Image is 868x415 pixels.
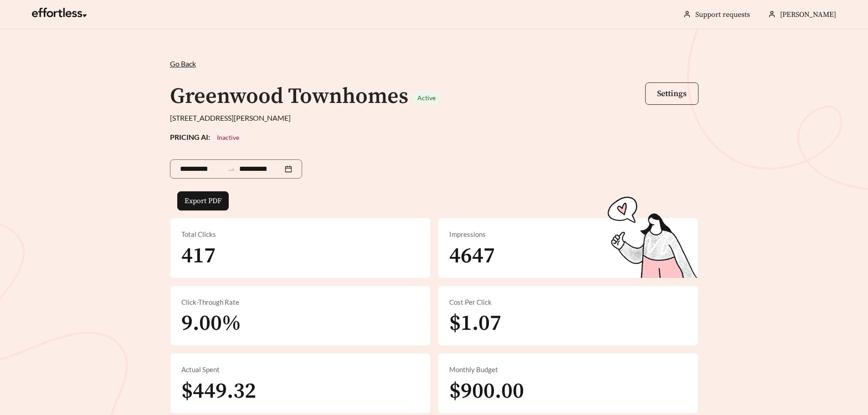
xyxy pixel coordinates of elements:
[449,229,687,240] div: Impressions
[449,242,495,270] span: 4647
[417,94,436,102] span: Active
[181,364,419,375] div: Actual Spent
[780,10,836,19] span: [PERSON_NAME]
[177,191,229,210] button: Export PDF
[695,10,750,19] a: Support requests
[181,242,216,270] span: 417
[181,297,419,307] div: Click-Through Rate
[181,229,419,240] div: Total Clicks
[645,82,699,105] button: Settings
[181,310,241,337] span: 9.00%
[185,195,221,206] span: Export PDF
[170,83,408,110] h1: Greenwood Townhomes
[170,113,699,123] div: [STREET_ADDRESS][PERSON_NAME]
[449,297,687,307] div: Cost Per Click
[217,133,239,141] span: Inactive
[227,165,236,174] span: swap-right
[449,364,687,375] div: Monthly Budget
[449,378,524,405] span: $900.00
[657,88,687,99] span: Settings
[227,165,236,173] span: to
[181,378,256,405] span: $449.32
[449,310,501,337] span: $1.07
[170,59,196,68] span: Go Back
[170,133,245,141] strong: PRICING AI:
